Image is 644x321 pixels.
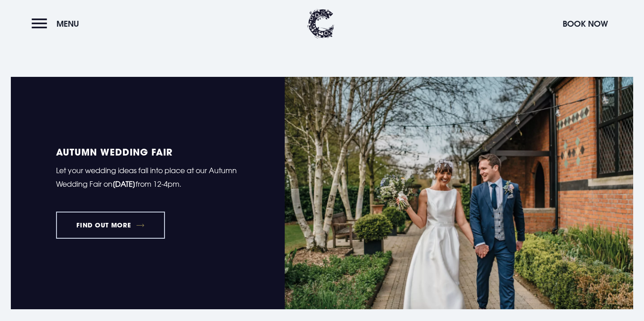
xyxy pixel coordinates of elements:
[32,14,84,33] button: Menu
[558,14,612,33] button: Book Now
[307,9,334,38] img: Clandeboye Lodge
[56,164,240,191] p: Let your wedding ideas fall into place at our Autumn Wedding Fair on from 12-4pm.
[56,212,165,239] a: FIND OUT MORE
[56,19,79,29] span: Menu
[56,147,240,156] h5: Autumn Wedding Fair
[285,77,633,309] img: Autumn-wedding-fair-small-banner.jpg
[113,179,136,189] strong: [DATE]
